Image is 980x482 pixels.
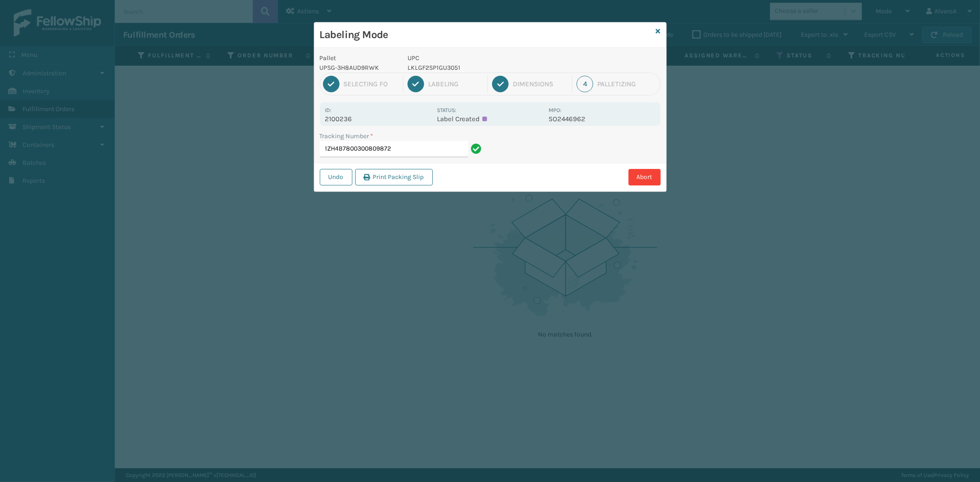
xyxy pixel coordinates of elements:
[408,63,543,73] p: LKLGF2SP1GU3051
[355,169,433,185] button: Print Packing Slip
[320,28,652,42] h3: Labeling Mode
[325,107,332,113] label: Id:
[323,76,340,92] div: 1
[437,115,543,123] p: Label Created
[320,131,374,141] label: Tracking Number
[492,76,509,92] div: 3
[320,63,397,73] p: UPSG-3H8AUD9RWK
[344,80,399,88] div: Selecting FO
[408,76,424,92] div: 2
[320,53,397,63] p: Pallet
[513,80,568,88] div: Dimensions
[437,107,456,113] label: Status:
[577,76,593,92] div: 4
[549,115,655,123] p: SO2446962
[549,107,561,113] label: MPO:
[325,115,431,123] p: 2100236
[320,169,352,185] button: Undo
[428,80,483,88] div: Labeling
[408,53,543,63] p: UPC
[629,169,661,185] button: Abort
[597,80,657,88] div: Palletizing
